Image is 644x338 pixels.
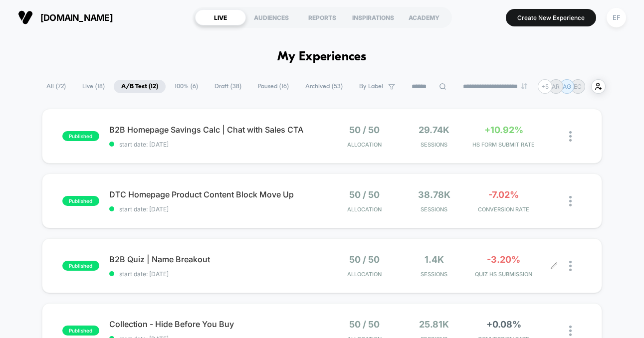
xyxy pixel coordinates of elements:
[569,196,572,206] img: close
[18,10,33,25] img: Visually logo
[569,261,572,271] img: close
[349,125,380,135] span: 50 / 50
[402,271,466,278] span: Sessions
[486,319,521,330] span: +0.08%
[487,254,520,265] span: -3.20%
[15,9,116,25] button: [DOMAIN_NAME]
[348,9,399,25] div: INSPIRATIONS
[419,125,449,135] span: 29.74k
[471,271,536,278] span: Quiz Hs Submission
[574,83,582,90] p: EC
[418,189,450,200] span: 38.78k
[399,9,449,25] div: ACADEMY
[349,319,380,330] span: 50 / 50
[425,254,444,265] span: 1.4k
[484,125,523,135] span: +10.92%
[297,9,348,25] div: REPORTS
[604,7,629,28] button: EF
[246,9,297,25] div: AUDIENCES
[569,131,572,142] img: close
[402,206,466,213] span: Sessions
[471,206,536,213] span: CONVERSION RATE
[359,83,383,90] span: By Label
[250,80,296,93] span: Paused ( 16 )
[419,319,449,330] span: 25.81k
[277,50,367,64] h1: My Experiences
[488,189,519,200] span: -7.02%
[349,254,380,265] span: 50 / 50
[506,9,596,26] button: Create New Experience
[347,206,382,213] span: Allocation
[538,79,552,94] div: + 5
[347,141,382,148] span: Allocation
[607,8,626,27] div: EF
[207,80,249,93] span: Draft ( 38 )
[569,326,572,336] img: close
[563,83,571,90] p: AG
[521,83,527,89] img: end
[40,12,113,23] span: [DOMAIN_NAME]
[349,189,380,200] span: 50 / 50
[552,83,560,90] p: AR
[402,141,466,148] span: Sessions
[471,141,536,148] span: Hs Form Submit Rate
[298,80,350,93] span: Archived ( 53 )
[347,271,382,278] span: Allocation
[195,9,246,25] div: LIVE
